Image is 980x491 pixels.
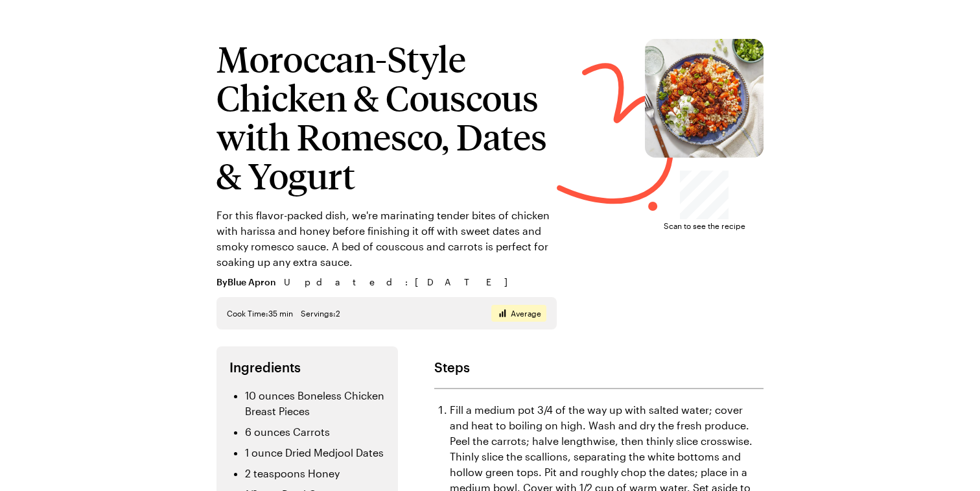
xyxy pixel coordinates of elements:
span: Servings: 2 [301,308,340,318]
span: Scan to see the recipe [664,219,745,232]
h2: Ingredients [229,359,385,375]
span: Average [511,308,541,318]
span: Updated : [DATE] [284,275,520,289]
h2: Steps [434,359,764,375]
p: For this flavor-packed dish, we're marinating tender bites of chicken with harissa and honey befo... [216,208,557,270]
li: 10 ounces Boneless Chicken Breast Pieces [245,388,385,419]
span: Cook Time: 35 min [227,308,293,318]
li: 1 ounce Dried Medjool Dates [245,445,385,461]
span: By Blue Apron [216,275,276,289]
li: 6 ounces Carrots [245,424,385,440]
img: Moroccan-Style Chicken & Couscous with Romesco, Dates & Yogurt [645,39,764,158]
li: 2 teaspoons Honey [245,466,385,481]
h1: Moroccan-Style Chicken & Couscous with Romesco, Dates & Yogurt [216,39,557,195]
